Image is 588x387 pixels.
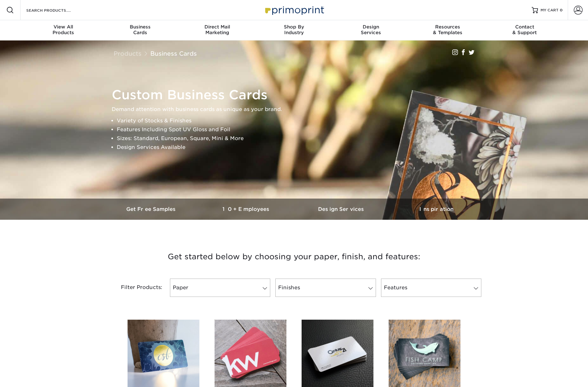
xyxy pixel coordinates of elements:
[275,279,376,297] a: Finishes
[199,206,294,212] h3: 10+ Employees
[117,134,482,143] li: Sizes: Standard, European, Square, Mini & More
[150,50,197,57] a: Business Cards
[560,8,563,12] span: 0
[409,20,486,40] a: Resources& Templates
[179,24,256,35] div: Marketing
[389,199,484,220] a: Inspiration
[109,243,479,271] h3: Get started below by choosing your paper, finish, and features:
[117,143,482,152] li: Design Services Available
[294,199,389,220] a: Design Services
[199,199,294,220] a: 10+ Employees
[486,24,563,30] span: Contact
[262,3,326,17] img: Primoprint
[256,24,333,30] span: Shop By
[381,279,481,297] a: Features
[541,8,559,13] span: MY CART
[112,87,482,102] h1: Custom Business Cards
[332,24,409,30] span: Design
[486,20,563,40] a: Contact& Support
[179,20,256,40] a: Direct MailMarketing
[112,105,482,114] p: Demand attention with business cards as unique as your brand.
[389,206,484,212] h3: Inspiration
[102,24,179,30] span: Business
[332,24,409,35] div: Services
[117,125,482,134] li: Features Including Spot UV Gloss and Foil
[104,199,199,220] a: Get Free Samples
[25,24,102,35] div: Products
[102,20,179,40] a: BusinessCards
[26,6,87,14] input: SEARCH PRODUCTS.....
[104,206,199,212] h3: Get Free Samples
[25,24,102,30] span: View All
[114,50,141,57] a: Products
[409,24,486,35] div: & Templates
[486,24,563,35] div: & Support
[104,279,167,297] div: Filter Products:
[256,24,333,35] div: Industry
[117,116,482,125] li: Variety of Stocks & Finishes
[256,20,333,40] a: Shop ByIndustry
[102,24,179,35] div: Cards
[332,20,409,40] a: DesignServices
[294,206,389,212] h3: Design Services
[170,279,270,297] a: Paper
[179,24,256,30] span: Direct Mail
[25,20,102,40] a: View AllProducts
[409,24,486,30] span: Resources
